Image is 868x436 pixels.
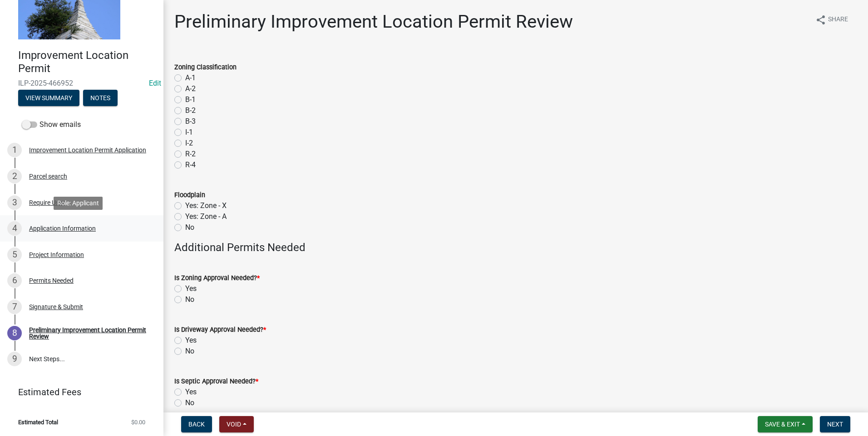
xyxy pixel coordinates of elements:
div: Signature & Submit [29,304,83,310]
a: Edit [149,79,161,87]
button: Notes [83,90,118,106]
div: 7 [7,300,22,314]
i: share [815,15,826,25]
h4: Additional Permits Needed [174,241,857,254]
label: Yes [185,387,197,397]
label: Yes: Zone - X [185,200,227,211]
span: Back [188,421,205,428]
label: I-1 [185,127,193,138]
label: Is Driveway Approval Needed? [174,327,266,333]
div: Improvement Location Permit Application [29,147,146,153]
label: R-4 [185,160,196,170]
h1: Preliminary Improvement Location Permit Review [174,11,573,33]
label: A-1 [185,73,196,83]
button: Void [219,416,254,432]
wm-modal-confirm: Summary [18,95,79,102]
button: shareShare [808,11,855,29]
label: No [185,294,194,305]
label: A-2 [185,83,196,94]
label: No [185,397,194,408]
div: 5 [7,247,22,262]
div: Role: Applicant [54,197,103,210]
div: 2 [7,169,22,184]
label: Is Septic Approval Needed? [174,378,258,385]
span: Void [227,421,241,428]
div: Permits Needed [29,277,74,284]
div: Require User [29,199,64,206]
label: No [185,346,194,357]
div: 9 [7,352,22,366]
a: Estimated Fees [7,383,149,401]
div: Project Information [29,252,84,258]
wm-modal-confirm: Notes [83,95,118,102]
span: Next [827,421,843,428]
span: $0.00 [131,419,145,425]
label: Is Zoning Approval Needed? [174,275,260,281]
wm-modal-confirm: Edit Application Number [149,79,161,87]
h4: Improvement Location Permit [18,49,156,75]
button: Back [181,416,212,432]
label: Zoning Classification [174,64,237,71]
div: 6 [7,273,22,288]
label: Floodplain [174,192,205,199]
button: Next [820,416,850,432]
label: Yes [185,283,197,294]
div: 1 [7,143,22,157]
span: Estimated Total [18,419,58,425]
label: Show emails [22,119,81,130]
span: Save & Exit [765,421,800,428]
span: ILP-2025-466952 [18,79,145,87]
div: 4 [7,221,22,236]
div: Preliminary Improvement Location Permit Review [29,327,149,339]
span: Share [828,15,848,25]
button: Save & Exit [758,416,813,432]
label: Yes: Zone - A [185,211,227,222]
div: 8 [7,326,22,340]
label: B-3 [185,116,196,127]
div: Application Information [29,225,96,232]
label: No [185,222,194,233]
label: B-1 [185,94,196,105]
div: Parcel search [29,173,67,179]
div: 3 [7,195,22,210]
button: View Summary [18,90,79,106]
label: R-2 [185,149,196,160]
label: Yes [185,335,197,346]
label: I-2 [185,138,193,149]
label: B-2 [185,105,196,116]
